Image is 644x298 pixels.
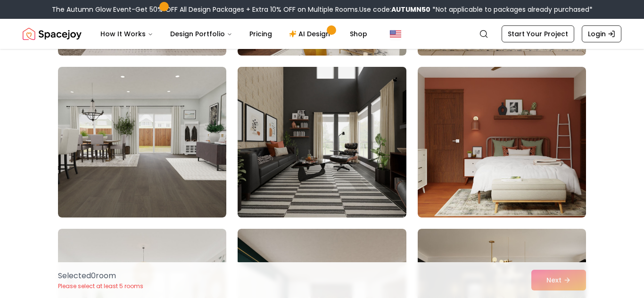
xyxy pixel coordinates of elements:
img: Spacejoy Logo [23,24,82,43]
div: The Autumn Glow Event-Get 50% OFF All Design Packages + Extra 10% OFF on Multiple Rooms. [52,5,593,14]
a: Pricing [242,24,280,43]
img: Room room-60 [418,67,586,217]
img: United States [390,28,401,40]
img: Room room-58 [58,67,226,217]
button: How It Works [93,24,161,43]
button: Design Portfolio [163,24,240,43]
span: *Not applicable to packages already purchased* [430,5,593,14]
b: AUTUMN50 [391,5,430,14]
a: AI Design [281,24,340,43]
nav: Main [93,24,375,43]
nav: Global [23,19,621,49]
a: Login [582,25,621,42]
a: Shop [342,24,375,43]
span: Use code: [359,5,430,14]
p: Please select at least 5 rooms [58,282,143,290]
p: Selected 0 room [58,270,143,282]
img: Room room-59 [233,63,410,221]
a: Start Your Project [502,25,574,42]
a: Spacejoy [23,24,82,43]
